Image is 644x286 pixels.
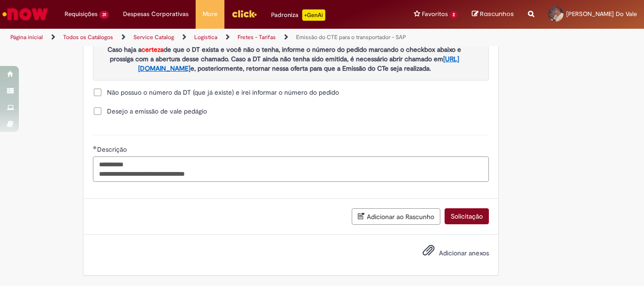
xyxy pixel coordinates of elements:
[10,33,43,41] a: Página inicial
[99,11,109,19] span: 31
[194,33,217,41] a: Logistica
[138,55,459,73] a: [URL][DOMAIN_NAME]
[101,26,467,73] strong: Essa oferta é voltada para a , documento que é necessário para apresentar nos postos fiscais, por...
[439,249,489,257] span: Adicionar anexos
[7,29,422,46] ul: Trilhas de página
[1,5,50,24] img: ServiceNow
[63,33,113,41] a: Todos os Catálogos
[302,9,325,21] p: +GenAi
[566,10,637,18] span: [PERSON_NAME] Do Vale
[97,145,129,154] span: Descrição
[420,242,437,263] button: Adicionar anexos
[271,9,325,21] div: Padroniza
[231,7,257,21] img: click_logo_yellow_360x200.png
[93,146,97,149] span: Obrigatório Preenchido
[65,9,98,19] span: Requisições
[123,9,189,19] span: Despesas Corporativas
[472,10,514,19] a: Rascunhos
[93,156,489,182] textarea: Descrição
[422,9,448,19] span: Favoritos
[296,33,406,41] a: Emissão do CTE para o transportador - SAP
[352,208,440,225] button: Adicionar ao Rascunho
[445,208,489,224] button: Solicitação
[203,9,217,19] span: More
[238,33,276,41] a: Fretes - Tarifas
[107,88,339,97] span: Não possuo o número da DT (que já existe) e irei informar o número do pedido
[480,9,514,18] span: Rascunhos
[107,106,207,116] span: Desejo a emissão de vale pedágio
[141,45,164,54] span: certeza
[133,33,174,41] a: Service Catalog
[450,11,458,19] span: 2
